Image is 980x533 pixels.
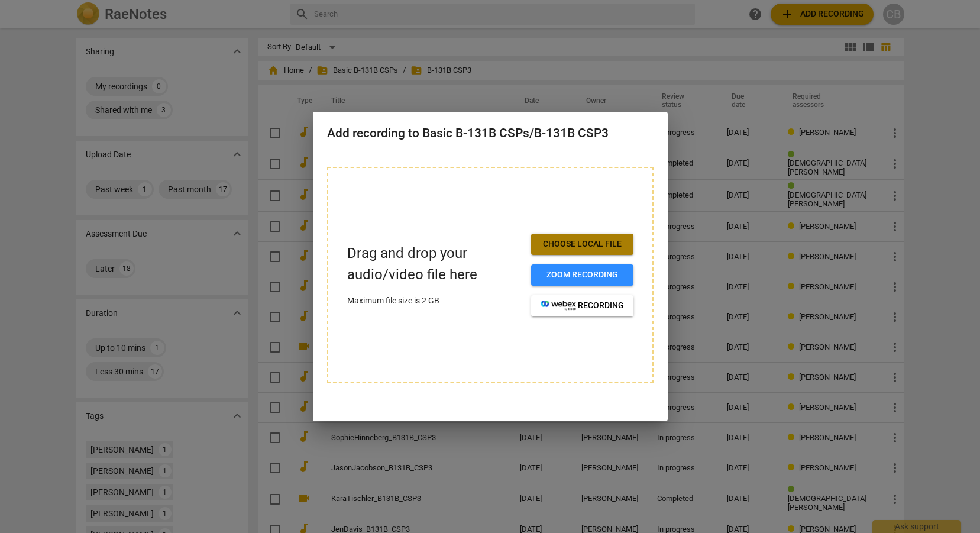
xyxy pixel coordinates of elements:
[347,243,522,285] p: Drag and drop your audio/video file here
[531,234,633,255] button: Choose local file
[541,238,624,250] span: Choose local file
[327,126,654,141] h2: Add recording to Basic B-131B CSPs/B-131B CSP3
[531,264,633,286] button: Zoom recording
[541,269,624,281] span: Zoom recording
[541,300,624,312] span: recording
[531,295,633,316] button: recording
[347,295,522,307] p: Maximum file size is 2 GB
